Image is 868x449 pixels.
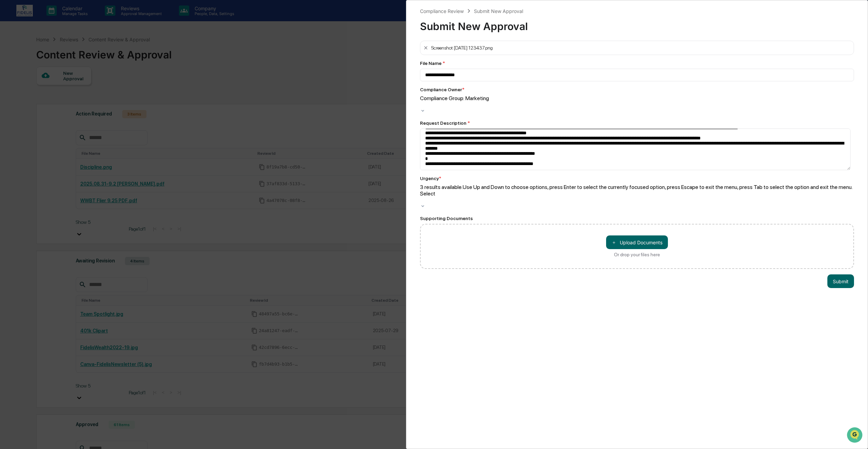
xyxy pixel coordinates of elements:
[474,8,523,14] div: Submit New Approval
[4,96,46,109] a: 🔎Data Lookup
[23,59,86,65] div: We're available if you need us!
[7,100,12,105] div: 🔎
[420,60,854,66] div: File Name
[606,235,668,249] button: Or drop your files here
[420,15,854,32] div: Submit New Approval
[116,54,124,63] button: Start new chat
[23,52,112,59] div: Start new chat
[827,274,854,288] button: Submit
[420,184,463,190] span: 3 results available.
[846,426,865,445] iframe: Open customer support
[14,86,44,93] span: Preclearance
[48,115,83,121] a: Powered byPylon
[50,87,55,92] div: 🗄️
[463,184,853,190] span: Use Up and Down to choose options, press Enter to select the currently focused option, press Esca...
[7,14,124,25] p: How can we help?
[420,8,464,14] div: Compliance Review
[56,86,85,93] span: Attestations
[431,45,493,51] div: Screenshot [DATE] 123437.png
[4,83,47,96] a: 🖐️Preclearance
[420,176,441,181] div: Urgency
[420,216,854,221] div: Supporting Documents
[7,52,19,65] img: 1746055101610-c473b297-6a78-478c-a979-82029cc54cd1
[612,239,616,246] span: ＋
[7,87,12,92] div: 🖐️
[420,190,854,197] div: Select
[420,87,464,92] div: Compliance Owner
[420,120,854,126] div: Request Description
[614,252,660,257] div: Or drop your files here
[47,83,87,96] a: 🗄️Attestations
[14,99,43,106] span: Data Lookup
[420,95,854,101] div: Compliance Group: Marketing
[68,116,83,121] span: Pylon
